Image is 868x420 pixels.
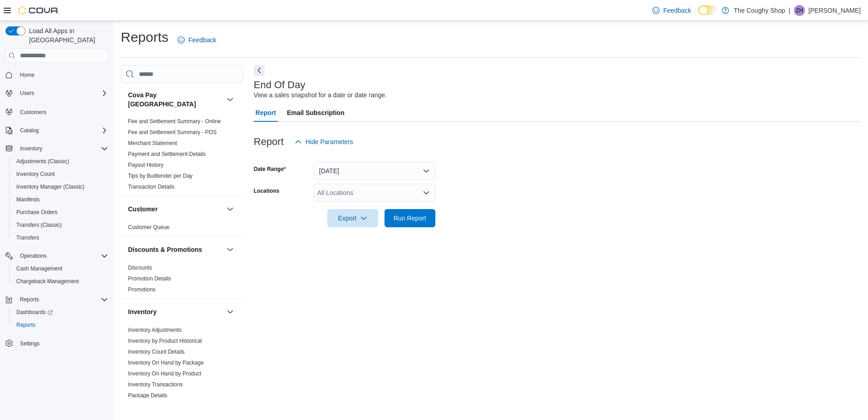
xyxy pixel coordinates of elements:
[16,221,62,229] span: Transfers (Classic)
[9,193,112,206] button: Manifests
[128,162,163,168] a: Payout History
[9,231,112,244] button: Transfers
[16,278,79,285] span: Chargeback Management
[16,170,55,178] span: Inventory Count
[327,209,378,227] button: Export
[16,196,39,203] span: Manifests
[18,6,59,15] img: Cova
[16,294,43,305] button: Reports
[128,129,217,135] a: Fee and Settlement Summary - POS
[9,155,112,168] button: Adjustments (Classic)
[9,306,112,319] a: Dashboards
[254,136,284,147] h3: Report
[9,262,112,275] button: Cash Management
[16,183,84,190] span: Inventory Manager (Classic)
[13,263,66,274] a: Cash Management
[13,276,108,287] span: Chargeback Management
[128,307,223,316] button: Inventory
[254,165,286,173] label: Date Range
[13,307,56,318] a: Dashboards
[16,338,43,349] a: Settings
[796,5,803,16] span: ZH
[128,224,169,231] span: Customer Queue
[128,286,156,293] a: Promotions
[128,326,182,334] span: Inventory Adjustments
[128,348,185,355] span: Inventory Count Details
[128,183,174,190] span: Transaction Details
[128,360,204,366] a: Inventory On Hand by Package
[128,245,223,254] button: Discounts & Promotions
[13,156,73,167] a: Adjustments (Classic)
[809,5,861,16] p: [PERSON_NAME]
[13,220,65,230] a: Transfers (Classic)
[13,232,43,243] a: Transfers
[128,245,202,254] h3: Discounts & Promotions
[2,293,112,306] button: Reports
[174,31,220,49] a: Feedback
[128,381,183,388] a: Inventory Transactions
[128,275,171,282] span: Promotion Details
[9,168,112,180] button: Inventory Count
[16,250,50,261] button: Operations
[423,189,430,196] button: Open list of options
[2,250,112,262] button: Operations
[9,180,112,193] button: Inventory Manager (Classic)
[291,133,357,151] button: Hide Parameters
[13,307,108,318] span: Dashboards
[794,5,805,16] div: Zach Handzuik
[128,161,163,169] span: Payout History
[314,162,435,180] button: [DATE]
[16,125,108,136] span: Catalog
[128,205,223,214] button: Customer
[128,349,185,355] a: Inventory Count Details
[128,90,223,109] button: Cova Pay [GEOGRAPHIC_DATA]
[128,150,206,158] span: Payment and Settlement Details
[13,207,61,218] a: Purchase Orders
[128,392,168,399] a: Package Details
[2,105,112,118] button: Customers
[9,206,112,219] button: Purchase Orders
[2,68,112,81] button: Home
[9,219,112,231] button: Transfers (Classic)
[13,207,108,218] span: Purchase Orders
[13,169,108,180] span: Inventory Count
[16,143,108,154] span: Inventory
[16,70,38,80] a: Home
[254,90,387,100] div: View a sales snapshot for a date or date range.
[385,209,435,227] button: Run Report
[2,124,112,137] button: Catalog
[16,321,35,329] span: Reports
[128,370,201,377] span: Inventory On Hand by Product
[734,5,785,16] p: The Coughy Shop
[16,88,108,99] span: Users
[16,88,38,99] button: Users
[121,116,243,196] div: Cova Pay [GEOGRAPHIC_DATA]
[16,209,58,216] span: Purchase Orders
[225,204,236,215] button: Customer
[9,319,112,331] button: Reports
[13,194,108,205] span: Manifests
[20,145,42,152] span: Inventory
[20,340,39,347] span: Settings
[394,214,426,223] span: Run Report
[128,264,152,271] span: Discounts
[20,127,39,134] span: Catalog
[128,184,174,190] a: Transaction Details
[13,156,108,167] span: Adjustments (Classic)
[16,250,108,261] span: Operations
[121,28,168,46] h1: Reports
[121,262,243,299] div: Discounts & Promotions
[13,181,88,192] a: Inventory Manager (Classic)
[306,137,353,146] span: Hide Parameters
[128,307,157,316] h3: Inventory
[128,151,206,157] a: Payment and Settlement Details
[256,104,276,122] span: Report
[16,143,46,154] button: Inventory
[2,87,112,100] button: Users
[225,244,236,255] button: Discounts & Promotions
[13,263,108,274] span: Cash Management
